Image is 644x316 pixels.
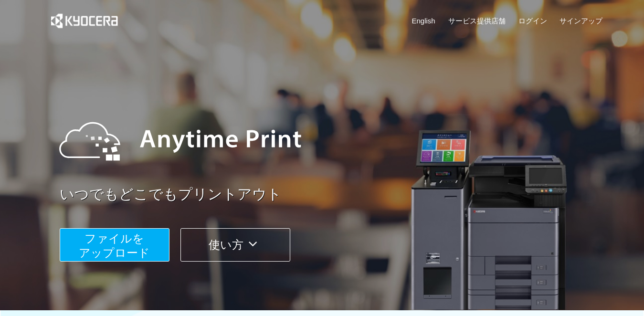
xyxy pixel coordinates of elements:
[518,16,547,26] a: ログイン
[412,16,435,26] a: English
[448,16,506,26] a: サービス提供店舗
[60,228,169,262] button: ファイルを​​アップロード
[79,232,150,259] span: ファイルを ​​アップロード
[180,228,290,262] button: 使い方
[560,16,602,26] a: サインアップ
[60,184,609,205] a: いつでもどこでもプリントアウト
